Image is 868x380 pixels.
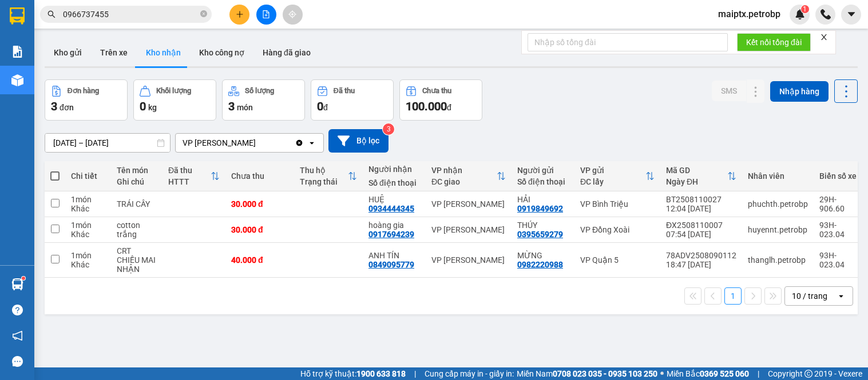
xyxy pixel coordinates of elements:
div: 40.000 đ [231,255,288,265]
div: HUỆ [368,195,420,204]
span: đ [447,103,451,112]
th: Toggle SortBy [660,161,742,191]
span: 3 [228,99,235,113]
span: plus [236,10,244,18]
div: Mã GD [666,166,727,175]
div: Trạng thái [300,177,348,186]
span: notification [12,330,23,341]
span: question-circle [12,305,23,315]
th: Toggle SortBy [426,161,512,191]
img: solution-icon [11,46,23,58]
div: 0982220988 [517,260,563,269]
input: Tìm tên, số ĐT hoặc mã đơn [63,8,198,21]
span: 100.000 [406,99,447,113]
span: 0 [140,99,146,113]
span: ⚪️ [660,371,664,376]
div: 1 món [71,221,105,230]
div: 18:47 [DATE] [666,260,736,269]
button: Đơn hàng3đơn [45,79,128,121]
button: plus [229,5,249,25]
span: search [47,10,56,18]
div: Chi tiết [71,171,105,181]
div: 30.000 đ [231,225,288,234]
img: logo-vxr [10,7,25,25]
sup: 1 [22,277,25,280]
div: 10 / trang [792,290,827,302]
svg: open [837,291,846,301]
span: close [820,33,828,41]
input: Selected VP Minh Hưng. [257,137,258,149]
input: Nhập số tổng đài [528,33,728,51]
span: đ [323,103,328,112]
strong: 0708 023 035 - 0935 103 250 [553,369,657,378]
div: Biển số xe [819,171,857,181]
span: Miền Bắc [667,367,749,380]
span: close-circle [200,9,207,20]
div: CHIỀU MAI NHẬN [117,255,157,274]
div: MỪNG [517,251,569,260]
div: Khác [71,230,105,239]
div: ANH TÍN [368,251,420,260]
div: Chưa thu [422,87,451,95]
button: Kho công nợ [190,39,253,66]
div: BT2508110027 [666,195,736,204]
button: Đã thu0đ [311,79,394,121]
div: Người nhận [368,165,420,174]
button: Trên xe [91,39,137,66]
button: Kho gửi [45,39,91,66]
div: VP [PERSON_NAME] [431,255,506,265]
button: Khối lượng0kg [133,79,216,121]
img: warehouse-icon [11,278,23,290]
button: Kết nối tổng đài [737,33,811,51]
div: cotton trắng [117,221,157,239]
div: VP nhận [431,166,497,175]
div: Chưa thu [231,171,288,181]
img: icon-new-feature [795,9,805,19]
div: Ghi chú [117,177,157,186]
img: phone-icon [821,9,831,19]
div: Nhân viên [748,171,808,181]
div: HẢI [517,195,569,204]
div: 1 món [71,195,105,204]
span: caret-down [846,9,857,19]
span: 3 [51,99,57,113]
img: warehouse-icon [11,74,23,86]
button: file-add [256,5,276,25]
div: 29H-906.60 [819,195,857,213]
button: aim [283,5,303,25]
div: ĐX2508110007 [666,221,736,230]
div: 1 món [71,251,105,260]
button: Hàng đã giao [253,39,320,66]
div: VP Bình Triệu [580,199,655,209]
div: TRÁI CÂY [117,199,157,209]
button: Số lượng3món [222,79,305,121]
span: maiptx.petrobp [709,7,790,21]
span: 0 [317,99,323,113]
span: đơn [60,103,74,112]
div: ĐC giao [431,177,497,186]
span: kg [148,103,157,112]
div: ĐC lấy [580,177,645,186]
button: Chưa thu100.000đ [399,79,482,121]
span: | [758,367,759,380]
sup: 1 [801,5,809,13]
div: CRT [117,246,157,255]
th: Toggle SortBy [294,161,363,191]
div: Khác [71,260,105,269]
span: file-add [262,10,270,18]
div: VP Quận 5 [580,255,655,265]
div: 93H-023.04 [819,221,857,239]
div: 78ADV2508090112 [666,251,736,260]
th: Toggle SortBy [162,161,225,191]
strong: 1900 633 818 [356,369,406,378]
th: Toggle SortBy [574,161,660,191]
strong: 0369 525 060 [700,369,749,378]
button: SMS [712,81,746,101]
div: 30.000 đ [231,199,288,209]
div: Khối lượng [156,87,191,95]
div: VP [PERSON_NAME] [431,225,506,234]
span: Miền Nam [517,367,657,380]
svg: open [307,138,316,147]
span: món [237,103,253,112]
span: Hỗ trợ kỹ thuật: [300,367,406,380]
